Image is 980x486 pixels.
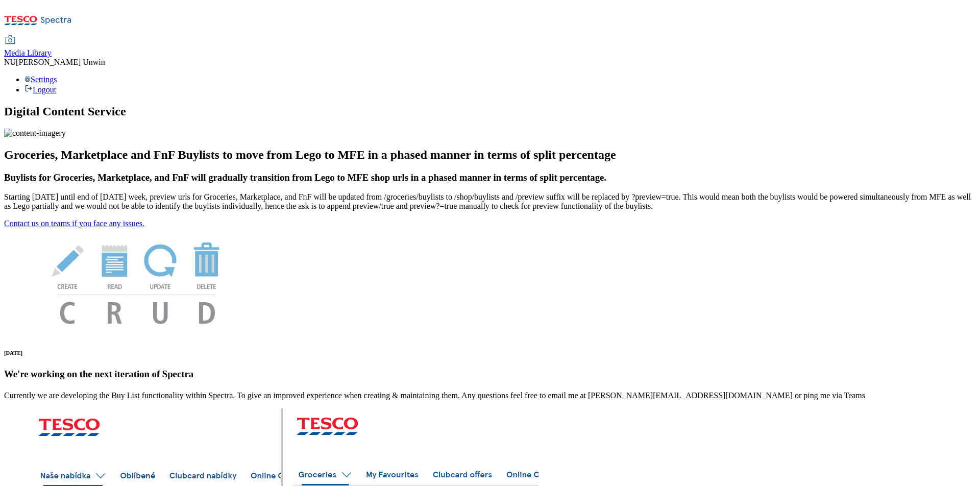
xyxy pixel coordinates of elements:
[4,369,976,380] h3: We're working on the next iteration of Spectra
[4,219,144,228] a: Contact us on teams if you face any issues.
[16,58,105,66] span: [PERSON_NAME] Unwin
[4,129,66,138] img: content-imagery
[4,148,976,162] h2: Groceries, Marketplace and FnF Buylists to move from Lego to MFE in a phased manner in terms of s...
[4,228,269,335] img: News Image
[24,75,57,84] a: Settings
[4,172,976,183] h3: Buylists for Groceries, Marketplace, and FnF will gradually transition from Lego to MFE shop urls...
[4,350,976,356] h6: [DATE]
[24,85,56,94] a: Logout
[4,391,976,400] p: Currently we are developing the Buy List functionality within Spectra. To give an improved experi...
[4,192,976,211] p: Starting [DATE] until end of [DATE] week, preview urls for Groceries, Marketplace, and FnF will b...
[4,48,52,57] span: Media Library
[4,105,976,118] h1: Digital Content Service
[4,58,16,66] span: NU
[4,36,52,58] a: Media Library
